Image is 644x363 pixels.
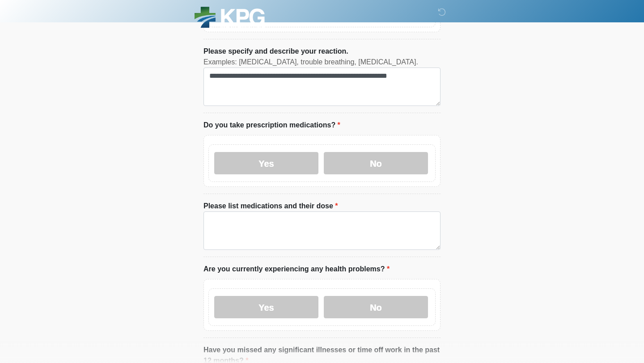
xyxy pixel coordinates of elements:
[324,152,428,174] label: No
[203,201,338,211] label: Please list medications and their dose
[203,264,390,274] label: Are you currently experiencing any health problems?
[203,57,441,68] div: Examples: [MEDICAL_DATA], trouble breathing, [MEDICAL_DATA].
[195,7,265,30] img: KPG Healthcare Logo
[203,120,340,131] label: Do you take prescription medications?
[324,296,428,318] label: No
[203,46,348,57] label: Please specify and describe your reaction.
[214,152,318,174] label: Yes
[214,296,318,318] label: Yes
